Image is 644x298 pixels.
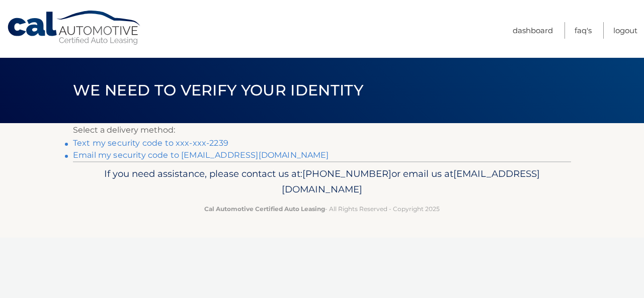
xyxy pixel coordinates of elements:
[79,204,565,214] p: - All Rights Reserved - Copyright 2025
[204,205,325,213] strong: Cal Automotive Certified Auto Leasing
[575,22,592,39] a: FAQ's
[613,22,637,39] a: Logout
[513,22,553,39] a: Dashboard
[73,138,228,148] a: Text my security code to xxx-xxx-2239
[73,150,329,160] a: Email my security code to [EMAIL_ADDRESS][DOMAIN_NAME]
[73,81,363,100] span: We need to verify your identity
[302,168,391,179] span: [PHONE_NUMBER]
[73,123,571,137] p: Select a delivery method:
[79,166,565,198] p: If you need assistance, please contact us at: or email us at
[7,10,142,46] a: Cal Automotive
